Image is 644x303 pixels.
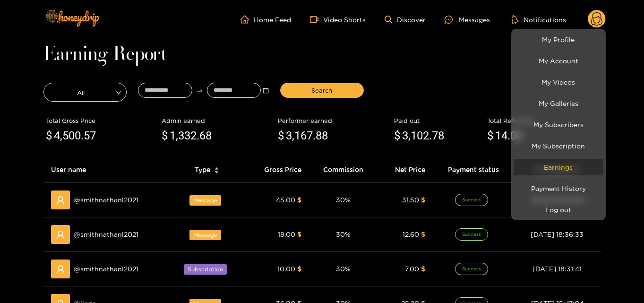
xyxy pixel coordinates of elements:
a: My Account [514,52,603,69]
a: My Profile [514,31,603,48]
a: My Galleries [514,95,603,112]
a: My Subscription [514,138,603,154]
a: My Videos [514,74,603,90]
a: Payment History [514,180,603,197]
a: My Subscribers [514,116,603,133]
a: Earnings [514,159,603,175]
button: Log out [514,201,603,218]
